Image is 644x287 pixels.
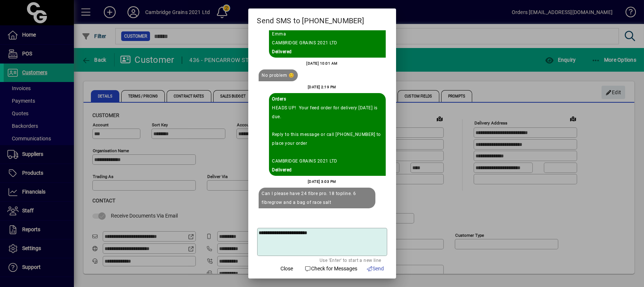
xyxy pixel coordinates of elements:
mat-hint: Use 'Enter' to start a new line [320,256,381,264]
button: Close [275,262,299,276]
span: Send [366,265,384,273]
button: Check for Messages [302,262,361,276]
div: [DATE] 2:19 PM [308,83,336,92]
span: Close [281,265,293,273]
div: Delivered [272,165,382,174]
div: HEADS UP! Your feed order for delivery [DATE] is due. Reply to this message or call [PHONE_NUMBER... [272,103,382,165]
button: Send [363,262,387,276]
div: Can I please have 24 fibre pro. 18 topline. 6 fibregrow and a bag of race salt [262,189,372,207]
div: Sent By [272,95,382,103]
h2: Send SMS to [PHONE_NUMBER] [248,8,396,30]
span: Check for Messages [305,265,358,273]
div: [DATE] 10:01 AM [306,59,338,68]
div: [DATE] 3:03 PM [308,177,336,186]
div: No problem 😊 [262,71,294,80]
div: Delivered [272,47,382,56]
